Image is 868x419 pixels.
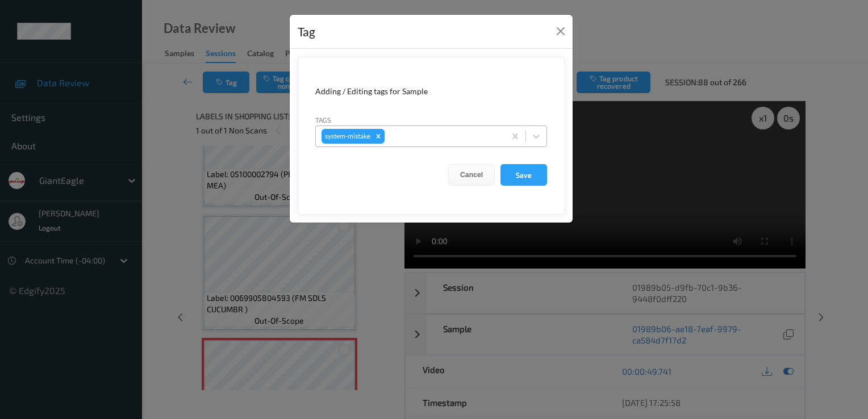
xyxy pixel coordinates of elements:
[298,23,315,41] div: Tag
[500,164,547,186] button: Save
[372,129,385,144] div: Remove system-mistake
[322,129,372,144] div: system-mistake
[315,86,547,97] div: Adding / Editing tags for Sample
[553,23,569,39] button: Close
[315,115,331,125] label: Tags
[448,164,495,186] button: Cancel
